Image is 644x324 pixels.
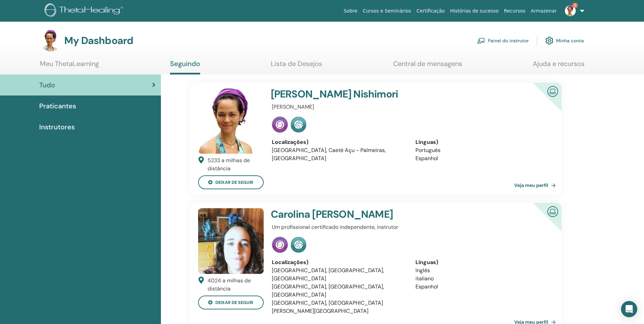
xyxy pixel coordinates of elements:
span: Praticantes [39,101,76,111]
a: Histórias de sucesso [448,5,501,17]
div: Línguas) [415,258,549,266]
a: Painel do instrutor [477,33,529,48]
a: Sobre [341,5,360,17]
span: 5 [572,3,578,8]
a: Seguindo [170,60,200,74]
span: Tudo [39,80,55,90]
img: chalkboard-teacher.svg [477,38,485,44]
li: [GEOGRAPHIC_DATA], [GEOGRAPHIC_DATA], [GEOGRAPHIC_DATA] [272,283,405,299]
div: Línguas) [415,138,549,146]
a: Veja meu perfil [514,178,558,192]
img: default.jpg [198,88,264,154]
li: Espanhol [415,283,549,291]
div: Instrutor online certificado [522,203,561,242]
img: Instrutor online certificado [545,83,561,99]
h4: [PERSON_NAME] Nishimori [271,88,502,100]
a: Lista de Desejos [271,60,322,73]
h4: Carolina [PERSON_NAME] [271,208,502,220]
img: default.jpg [40,30,62,51]
a: Cursos e Seminários [360,5,414,17]
p: Um profissional certificado independente, instrutor [272,223,549,231]
li: Espanhol [415,154,549,163]
a: Central de mensagens [393,60,462,73]
button: deixar de seguir [198,296,264,309]
div: Open Intercom Messenger [621,301,637,317]
a: Ajuda e recursos [533,60,585,73]
a: Meu ThetaLearning [40,60,99,73]
a: Recursos [501,5,528,17]
div: 5233 a milhas de distância [208,156,264,173]
div: Localizações) [272,258,405,266]
div: 4024 a milhas de distância [208,277,264,293]
a: Minha conta [545,33,584,48]
img: Instrutor online certificado [545,203,561,219]
li: [GEOGRAPHIC_DATA], [GEOGRAPHIC_DATA], [GEOGRAPHIC_DATA] [272,266,405,283]
div: Localizações) [272,138,405,146]
li: Português [415,146,549,154]
p: [PERSON_NAME] [272,103,549,111]
a: Certificação [414,5,447,17]
img: default.jpg [198,208,264,274]
a: Armazenar [528,5,559,17]
li: [GEOGRAPHIC_DATA], [GEOGRAPHIC_DATA][PERSON_NAME][GEOGRAPHIC_DATA] [272,299,405,315]
img: logo.png [45,3,125,19]
img: default.jpg [565,5,576,16]
li: [GEOGRAPHIC_DATA], Caeté Açu - Palmeiras, [GEOGRAPHIC_DATA] [272,146,405,163]
li: italiano [415,275,549,283]
img: cog.svg [545,35,553,46]
button: deixar de seguir [198,175,264,189]
h3: My Dashboard [64,35,133,47]
span: Instrutores [39,122,75,132]
li: Inglês [415,266,549,275]
div: Instrutor online certificado [522,83,561,122]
